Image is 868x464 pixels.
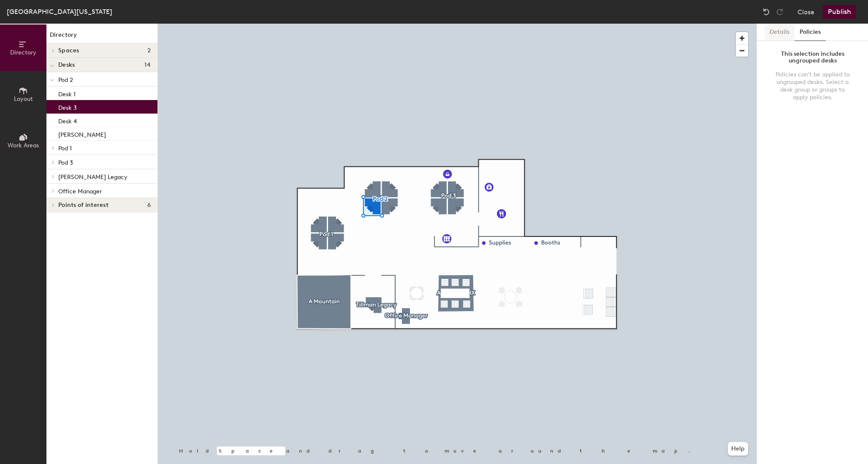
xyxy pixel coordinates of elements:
[147,47,151,54] span: 2
[58,129,106,138] p: [PERSON_NAME]
[58,88,76,98] p: Desk 1
[58,174,127,181] span: [PERSON_NAME] Legacy
[765,24,795,41] button: Details
[797,5,814,19] button: Close
[58,102,77,111] p: Desk 3
[46,30,157,43] h1: Directory
[7,6,112,17] div: [GEOGRAPHIC_DATA][US_STATE]
[776,8,784,16] img: Redo
[58,115,77,125] p: Desk 4
[58,202,108,209] span: Points of interest
[58,188,102,195] span: Office Manager
[58,47,79,54] span: Spaces
[762,8,770,16] img: Undo
[728,442,748,456] button: Help
[774,71,851,101] div: Policies can't be applied to ungrouped desks. Select a desk group or groups to apply policies.
[774,51,851,64] div: This selection includes ungrouped desks
[10,49,36,56] span: Directory
[58,62,75,68] span: Desks
[823,5,856,19] button: Publish
[8,142,39,149] span: Work Areas
[58,145,72,152] span: Pod 1
[795,24,826,41] button: Policies
[144,62,151,68] span: 14
[58,76,73,84] span: Pod 2
[14,95,33,103] span: Layout
[58,159,73,166] span: Pod 3
[147,202,151,209] span: 6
